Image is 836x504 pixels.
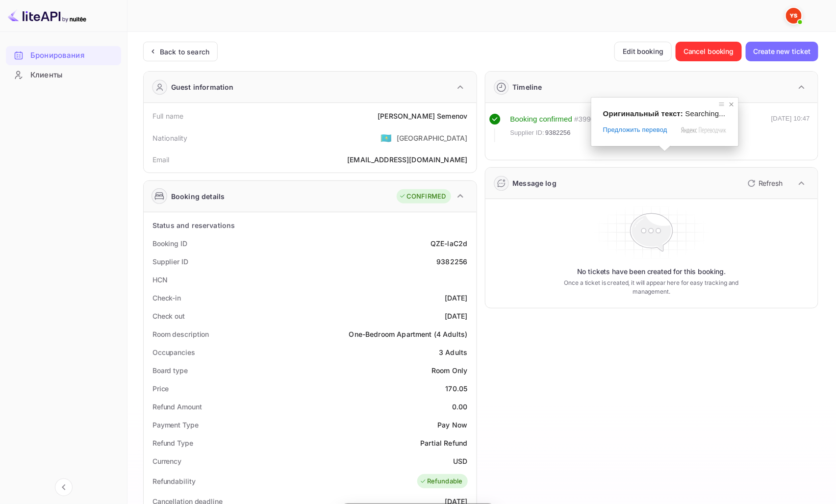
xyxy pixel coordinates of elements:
[420,438,467,448] div: Partial Refund
[8,8,86,24] img: Логотип LiteAPI
[786,8,802,24] img: Служба Поддержки Яндекса
[742,176,786,191] button: Refresh
[577,267,726,277] p: No tickets have been created for this booking.
[152,256,188,267] div: Supplier ID
[436,256,467,267] div: 9382256
[562,278,741,296] p: Once a ticket is created, it will appear here for easy tracking and management.
[545,128,571,138] span: 9382256
[152,420,199,430] div: Payment Type
[152,456,181,466] div: Currency
[152,438,193,448] div: Refund Type
[55,479,73,496] button: Свернуть навигацию
[603,109,683,118] span: Оригинальный текст:
[439,347,467,357] div: 3 Adults
[380,129,392,147] span: United States
[152,347,195,357] div: Occupancies
[431,238,467,249] div: QZE-laC2d
[759,178,783,188] p: Refresh
[6,66,121,84] a: Клиенты
[614,42,672,61] button: Edit booking
[510,128,545,138] span: Supplier ID:
[152,133,188,143] div: Nationality
[152,402,202,412] div: Refund Amount
[445,293,468,303] div: [DATE]
[445,311,468,321] div: [DATE]
[160,47,209,57] div: Back to search
[746,42,818,61] button: Create new ticket
[513,178,557,188] div: Message log
[453,456,467,466] div: USD
[152,293,181,303] div: Check-in
[152,311,185,321] div: Check out
[6,46,121,64] a: Бронирования
[446,383,468,394] div: 170.05
[397,133,468,143] div: [GEOGRAPHIC_DATA]
[152,365,188,376] div: Board type
[603,126,667,134] span: Предложить перевод
[152,238,187,249] div: Booking ID
[676,42,742,61] button: Cancel booking
[152,220,235,230] div: Status and reservations
[685,109,726,118] span: Searching...
[152,111,183,121] div: Full name
[378,111,467,121] div: [PERSON_NAME] Semenov
[30,70,62,81] ya-tr-span: Клиенты
[6,46,121,65] div: Бронирования
[152,275,168,285] div: HCN
[437,420,467,430] div: Pay Now
[152,329,209,339] div: Room description
[152,476,196,486] div: Refundability
[771,114,810,142] div: [DATE] 10:47
[6,66,121,85] div: Клиенты
[30,50,84,61] ya-tr-span: Бронирования
[510,114,573,125] div: Booking confirmed
[431,365,467,376] div: Room Only
[513,82,542,92] div: Timeline
[349,329,468,339] div: One-Bedroom Apartment (4 Adults)
[152,383,169,394] div: Price
[171,191,225,202] div: Booking details
[171,82,234,92] div: Guest information
[574,114,608,125] div: # 3990280
[452,402,468,412] div: 0.00
[152,154,170,165] div: Email
[420,477,463,486] div: Refundable
[347,154,467,165] div: [EMAIL_ADDRESS][DOMAIN_NAME]
[399,192,446,202] div: CONFIRMED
